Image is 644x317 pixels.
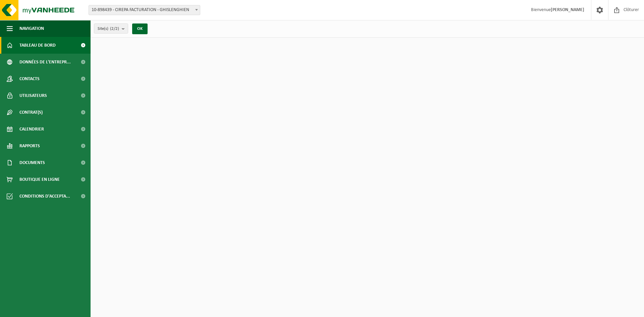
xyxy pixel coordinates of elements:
[19,138,40,154] span: Rapports
[89,5,200,15] span: 10-898439 - CIREPA FACTURATION - GHISLENGHIEN
[19,87,47,104] span: Utilisateurs
[19,70,40,87] span: Contacts
[132,23,148,34] button: OK
[551,7,584,12] strong: [PERSON_NAME]
[19,54,71,70] span: Données de l'entrepr...
[110,27,119,31] count: (2/2)
[19,188,70,205] span: Conditions d'accepta...
[94,23,128,34] button: Site(s)(2/2)
[89,5,200,15] span: 10-898439 - CIREPA FACTURATION - GHISLENGHIEN
[19,171,60,188] span: Boutique en ligne
[19,104,43,121] span: Contrat(s)
[19,20,44,37] span: Navigation
[19,121,44,138] span: Calendrier
[19,154,45,171] span: Documents
[98,24,119,34] span: Site(s)
[19,37,56,54] span: Tableau de bord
